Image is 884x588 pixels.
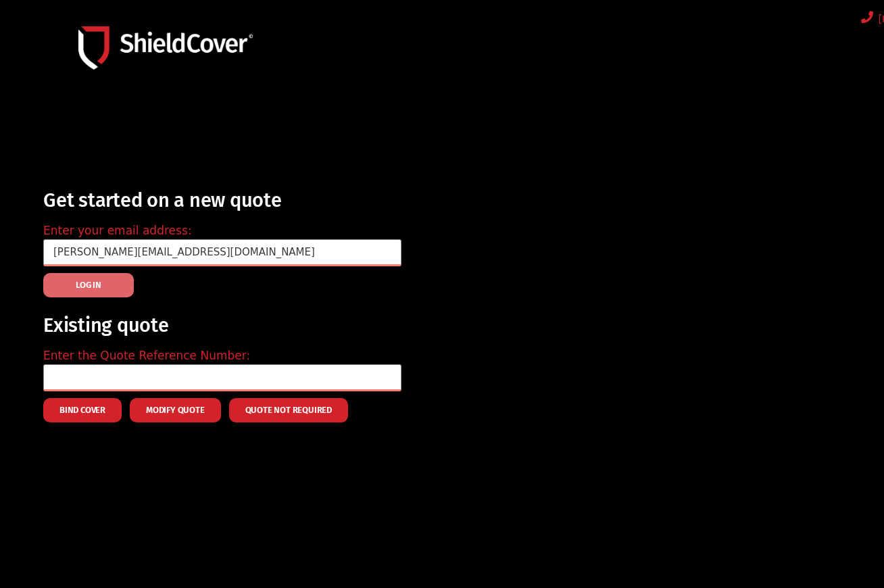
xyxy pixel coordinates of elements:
[43,222,191,240] label: Enter your email address:
[43,190,401,212] h2: Get started on a new quote
[59,409,105,412] span: Bind Cover
[43,398,122,422] button: Bind Cover
[146,409,205,412] span: Modify Quote
[76,284,101,287] span: LOG IN
[245,409,332,412] span: Quote Not Required
[43,315,401,337] h2: Existing quote
[78,26,253,69] img: Shield-Cover-Underwriting-Australia-logo-full
[130,398,221,422] button: Modify Quote
[43,273,134,297] button: LOG IN
[229,398,348,422] button: Quote Not Required
[43,347,250,365] label: Enter the Quote Reference Number:
[43,239,401,266] input: Email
